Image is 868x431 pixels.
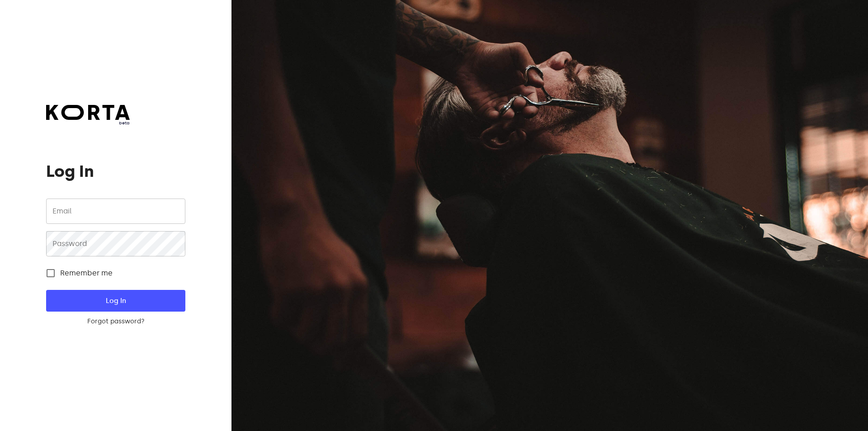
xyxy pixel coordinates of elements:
span: Remember me [60,268,113,279]
span: beta [46,120,130,126]
h1: Log In [46,162,185,180]
a: Forgot password? [46,317,185,326]
img: Korta [46,105,130,120]
span: Log In [61,295,170,307]
a: beta [46,105,130,126]
button: Log In [46,290,185,312]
